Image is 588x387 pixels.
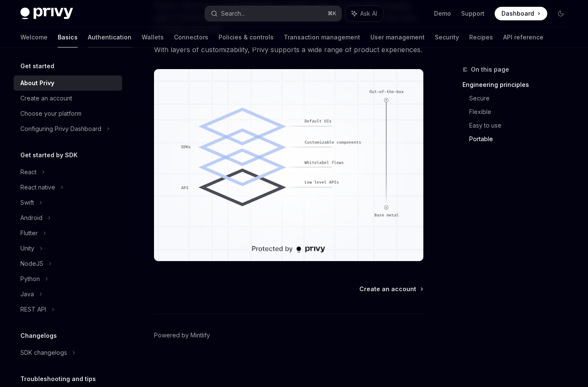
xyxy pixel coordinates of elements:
div: NodeJS [20,259,43,269]
div: SDK changelogs [20,348,67,358]
div: Create an account [20,93,72,103]
span: On this page [471,64,509,75]
a: Policies & controls [218,27,274,47]
div: REST API [20,304,46,315]
a: Transaction management [284,27,360,47]
div: Unity [20,243,34,253]
a: Security [435,27,459,47]
span: Create an account [359,285,416,293]
div: Swift [20,198,34,208]
a: Portable [469,132,574,146]
a: Create an account [14,91,122,106]
button: Ask AI [346,6,383,21]
div: Python [20,274,40,284]
a: Dashboard [495,7,547,20]
h5: Changelogs [20,331,57,341]
a: API reference [503,27,543,47]
div: Configuring Privy Dashboard [20,124,101,134]
img: dark logo [20,8,73,19]
a: Easy to use [469,119,574,132]
div: Search... [221,8,245,19]
span: Dashboard [501,9,534,18]
div: Java [20,289,34,299]
a: Powered by Mintlify [154,331,210,340]
a: Recipes [469,27,493,47]
a: Engineering principles [462,78,574,92]
span: With layers of customizability, Privy supports a wide range of product experiences. [154,44,423,56]
div: Choose your platform [20,109,81,119]
img: images/Customization.png [154,69,423,261]
div: Flutter [20,228,38,238]
a: User management [370,27,425,47]
a: Demo [434,9,451,18]
a: About Privy [14,75,122,91]
div: About Privy [20,78,54,88]
a: Choose your platform [14,106,122,121]
a: Basics [58,27,78,47]
button: Toggle dark mode [554,7,568,20]
h5: Get started [20,61,54,71]
a: Connectors [174,27,208,47]
a: Create an account [359,285,423,293]
a: Flexible [469,105,574,119]
a: Secure [469,92,574,105]
span: Ask AI [360,9,377,18]
h5: Troubleshooting and tips [20,374,96,384]
a: Authentication [88,27,132,47]
div: React native [20,182,55,192]
h5: Get started by SDK [20,150,78,160]
div: Android [20,213,42,223]
a: Welcome [20,27,48,47]
a: Support [461,9,484,18]
div: React [20,167,36,177]
button: Search...⌘K [205,6,341,21]
span: ⌘ K [328,10,336,17]
a: Wallets [142,27,164,47]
